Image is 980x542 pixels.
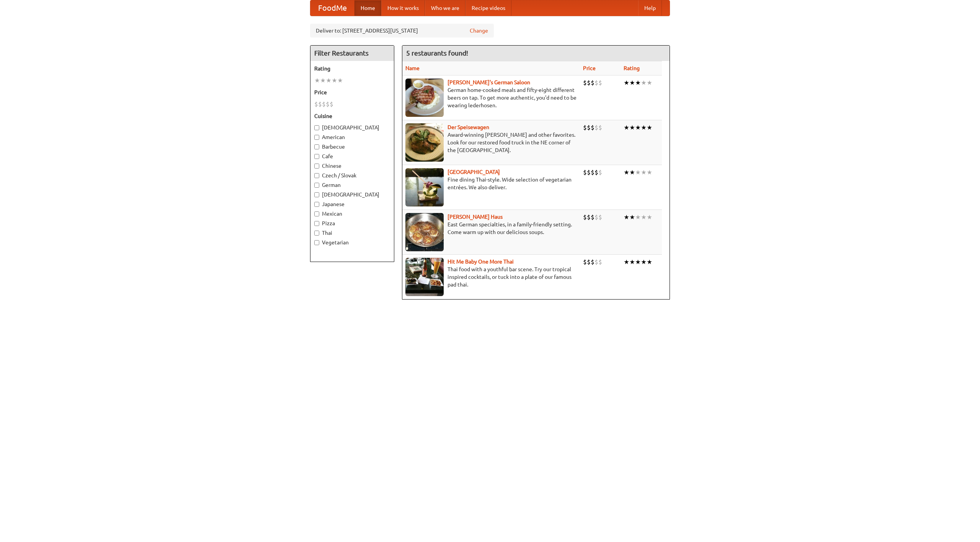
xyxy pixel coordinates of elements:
a: [PERSON_NAME]'s German Saloon [448,79,530,85]
label: Vegetarian [314,239,390,246]
li: ★ [641,123,647,132]
li: $ [583,79,587,87]
input: Mexican [314,211,319,216]
label: Barbecue [314,143,390,151]
li: ★ [641,79,647,87]
h5: Cuisine [314,112,390,120]
h5: Rating [314,65,390,72]
li: $ [595,79,598,87]
a: Who we are [425,0,465,16]
li: ★ [635,79,641,87]
li: ★ [624,123,629,132]
li: $ [326,100,330,108]
li: ★ [641,213,647,221]
li: $ [591,79,595,87]
li: ★ [641,168,647,177]
li: $ [591,213,595,221]
li: $ [587,123,591,132]
li: $ [591,168,595,177]
a: FoodMe [310,0,354,16]
li: ★ [647,168,652,177]
li: $ [591,123,595,132]
li: ★ [635,258,641,266]
h5: Price [314,88,390,96]
li: $ [587,168,591,177]
input: Thai [314,231,319,236]
a: Home [354,0,381,16]
input: [DEMOGRAPHIC_DATA] [314,192,319,197]
img: kohlhaus.jpg [405,213,444,251]
input: Pizza [314,221,319,226]
img: satay.jpg [405,168,444,206]
li: $ [598,213,602,221]
li: $ [583,213,587,221]
li: $ [587,79,591,87]
p: Award-winning [PERSON_NAME] and other favorites. Look for our restored food truck in the NE corne... [405,131,577,154]
label: [DEMOGRAPHIC_DATA] [314,191,390,198]
label: Japanese [314,200,390,208]
h4: Filter Restaurants [310,46,394,61]
label: Chinese [314,162,390,170]
li: $ [598,79,602,87]
li: ★ [624,79,629,87]
li: ★ [624,168,629,177]
li: $ [583,168,587,177]
a: [GEOGRAPHIC_DATA] [448,169,500,175]
input: Japanese [314,202,319,207]
li: $ [595,258,598,266]
li: $ [598,123,602,132]
input: German [314,183,319,188]
a: Help [638,0,662,16]
li: $ [595,123,598,132]
li: ★ [624,213,629,221]
label: Cafe [314,152,390,160]
li: ★ [635,213,641,221]
p: Thai food with a youthful bar scene. Try our tropical inspired cocktails, or tuck into a plate of... [405,265,577,288]
li: $ [598,168,602,177]
label: Mexican [314,210,390,218]
li: ★ [629,168,635,177]
input: [DEMOGRAPHIC_DATA] [314,125,319,130]
label: Czech / Slovak [314,172,390,179]
ng-pluralize: 5 restaurants found! [406,49,468,57]
a: Rating [624,65,640,71]
li: ★ [647,79,652,87]
input: Chinese [314,164,319,169]
li: ★ [320,76,326,85]
li: $ [595,168,598,177]
input: American [314,135,319,140]
img: speisewagen.jpg [405,123,444,162]
li: $ [598,258,602,266]
a: Name [405,65,420,71]
li: $ [595,213,598,221]
img: esthers.jpg [405,79,444,117]
li: $ [587,213,591,221]
li: $ [591,258,595,266]
li: ★ [629,258,635,266]
p: Fine dining Thai-style. Wide selection of vegetarian entrées. We also deliver. [405,176,577,191]
li: ★ [629,79,635,87]
input: Cafe [314,154,319,159]
li: ★ [629,213,635,221]
a: Change [470,27,488,34]
li: ★ [647,258,652,266]
li: ★ [332,76,337,85]
label: American [314,133,390,141]
p: German home-cooked meals and fifty-eight different beers on tap. To get more authentic, you'd nee... [405,86,577,109]
label: Pizza [314,219,390,227]
li: $ [587,258,591,266]
a: [PERSON_NAME] Haus [448,214,503,220]
p: East German specialties, in a family-friendly setting. Come warm up with our delicious soups. [405,221,577,236]
a: Der Speisewagen [448,124,489,130]
input: Czech / Slovak [314,173,319,178]
li: $ [583,123,587,132]
label: [DEMOGRAPHIC_DATA] [314,124,390,131]
li: $ [314,100,318,108]
li: ★ [314,76,320,85]
li: ★ [647,213,652,221]
li: ★ [635,123,641,132]
li: ★ [337,76,343,85]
